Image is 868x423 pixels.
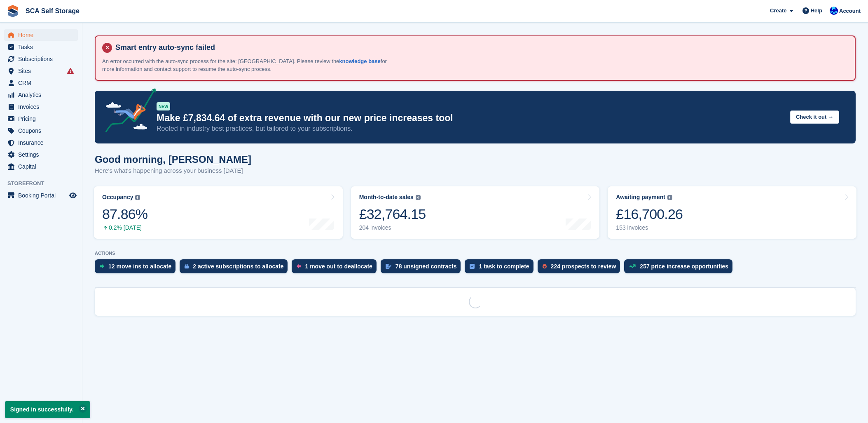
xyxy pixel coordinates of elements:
[180,259,292,277] a: 2 active subscriptions to allocate
[193,263,283,270] div: 2 active subscriptions to allocate
[4,89,78,101] a: menu
[22,4,83,18] a: SCA Self Storage
[98,88,156,135] img: price-adjustments-announcement-icon-8257ccfd72463d97f412b2fc003d46551f7dbcb40ab6d574587a9cd5c0d94...
[95,166,251,176] p: Here's what's happening across your business [DATE]
[18,53,68,65] span: Subscriptions
[538,259,625,277] a: 224 prospects to review
[18,161,68,172] span: Capital
[381,259,465,277] a: 78 unsigned contracts
[67,68,74,74] i: Smart entry sync failures have occurred
[339,58,380,64] a: knowledge base
[830,7,838,15] img: Kelly Neesham
[108,263,171,270] div: 12 move ins to allocate
[359,224,426,231] div: 204 invoices
[157,112,784,124] p: Make £7,834.64 of extra revenue with our new price increases tool
[18,65,68,77] span: Sites
[667,195,672,200] img: icon-info-grey-7440780725fd019a000dd9b08b2336e03edf1995a4989e88bcd33f0948082b44.svg
[100,264,104,269] img: move_ins_to_allocate_icon-fdf77a2bb77ea45bf5b3d319d69a93e2d87916cf1d5bf7949dd705db3b84f3ca.svg
[4,161,78,172] a: menu
[4,190,78,201] a: menu
[4,113,78,125] a: menu
[95,154,251,165] h1: Good morning, [PERSON_NAME]
[7,5,19,17] img: stora-icon-8386f47178a22dfd0bd8f6a31ec36ba5ce8667c1dd55bd0f319d3a0aa187defe.svg
[416,195,421,200] img: icon-info-grey-7440780725fd019a000dd9b08b2336e03edf1995a4989e88bcd33f0948082b44.svg
[395,263,457,270] div: 78 unsigned contracts
[7,179,82,188] span: Storefront
[18,190,68,201] span: Booking Portal
[4,125,78,136] a: menu
[839,7,861,15] span: Account
[102,57,391,73] p: An error occurred with the auto-sync process for the site: [GEOGRAPHIC_DATA]. Please review the f...
[95,251,856,256] p: ACTIONS
[18,125,68,136] span: Coupons
[112,43,848,52] h4: Smart entry auto-sync failed
[4,137,78,148] a: menu
[18,29,68,41] span: Home
[4,29,78,41] a: menu
[479,263,529,270] div: 1 task to complete
[18,137,68,148] span: Insurance
[359,194,414,201] div: Month-to-date sales
[102,194,133,201] div: Occupancy
[4,41,78,53] a: menu
[470,264,475,269] img: task-75834270c22a3079a89374b754ae025e5fb1db73e45f91037f5363f120a921f8.svg
[4,77,78,89] a: menu
[640,263,728,270] div: 257 price increase opportunities
[135,195,140,200] img: icon-info-grey-7440780725fd019a000dd9b08b2336e03edf1995a4989e88bcd33f0948082b44.svg
[157,102,170,110] div: NEW
[811,7,822,15] span: Help
[4,65,78,77] a: menu
[95,259,180,277] a: 12 move ins to allocate
[305,263,372,270] div: 1 move out to deallocate
[386,264,391,269] img: contract_signature_icon-13c848040528278c33f63329250d36e43548de30e8caae1d1a13099fd9432cc5.svg
[5,401,90,418] p: Signed in successfully.
[18,41,68,53] span: Tasks
[157,124,784,133] p: Rooted in industry best practices, but tailored to your subscriptions.
[351,186,600,239] a: Month-to-date sales £32,764.15 204 invoices
[102,224,147,231] div: 0.2% [DATE]
[18,113,68,125] span: Pricing
[616,206,683,223] div: £16,700.26
[790,110,839,124] button: Check it out →
[465,259,537,277] a: 1 task to complete
[616,194,665,201] div: Awaiting payment
[624,259,737,277] a: 257 price increase opportunities
[608,186,856,239] a: Awaiting payment £16,700.26 153 invoices
[551,263,616,270] div: 224 prospects to review
[68,190,78,200] a: Preview store
[94,186,343,239] a: Occupancy 87.86% 0.2% [DATE]
[18,77,68,89] span: CRM
[18,101,68,113] span: Invoices
[616,224,683,231] div: 153 invoices
[770,7,786,15] span: Create
[359,206,426,223] div: £32,764.15
[4,149,78,160] a: menu
[18,149,68,160] span: Settings
[18,89,68,101] span: Analytics
[629,264,636,268] img: price_increase_opportunities-93ffe204e8149a01c8c9dc8f82e8f89637d9d84a8eef4429ea346261dce0b2c0.svg
[297,264,301,269] img: move_outs_to_deallocate_icon-f764333ba52eb49d3ac5e1228854f67142a1ed5810a6f6cc68b1a99e826820c5.svg
[4,53,78,65] a: menu
[102,206,147,223] div: 87.86%
[292,259,380,277] a: 1 move out to deallocate
[543,264,547,269] img: prospect-51fa495bee0391a8d652442698ab0144808aea92771e9ea1ae160a38d050c398.svg
[4,101,78,113] a: menu
[185,263,189,269] img: active_subscription_to_allocate_icon-d502201f5373d7db506a760aba3b589e785aa758c864c3986d89f69b8ff3...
